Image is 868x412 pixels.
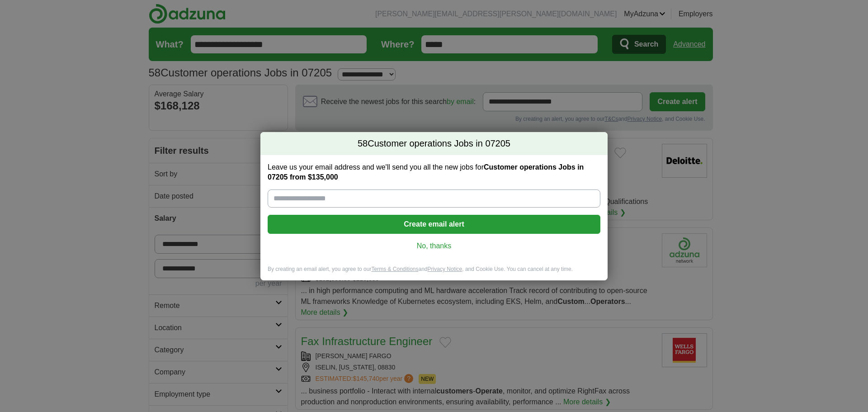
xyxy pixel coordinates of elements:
[260,132,608,156] h2: Customer operations Jobs in 07205
[428,266,462,272] a: Privacy Notice
[268,162,600,182] label: Leave us your email address and we'll send you all the new jobs for
[275,241,593,251] a: No, thanks
[371,266,418,272] a: Terms & Conditions
[268,215,600,234] button: Create email alert
[260,265,608,280] div: By creating an email alert, you agree to our and , and Cookie Use. You can cancel at any time.
[358,137,368,150] span: 58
